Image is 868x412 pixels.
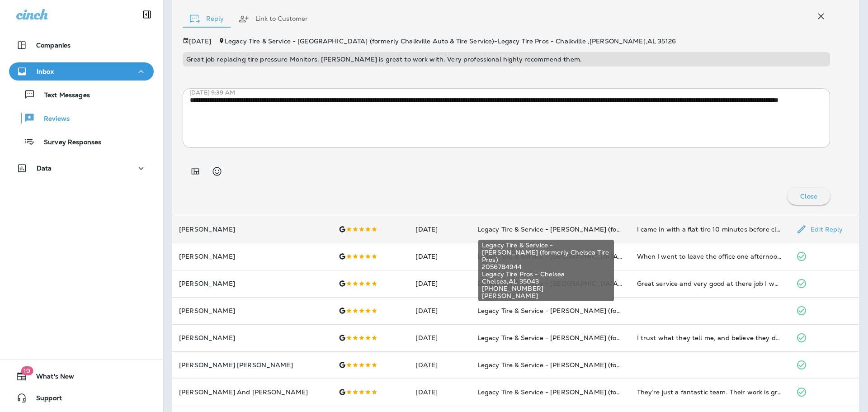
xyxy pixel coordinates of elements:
[36,42,71,49] p: Companies
[408,379,470,406] td: [DATE]
[482,278,610,285] span: Chelsea , AL 35043
[482,263,610,270] span: 2056784944
[9,36,154,54] button: Companies
[637,252,782,261] div: When I went to leave the office one afternoon, I had a flat right rear tire. When I aired it up, ...
[637,279,782,288] div: Great service and very good at there job I would recommend them to anyone
[482,270,610,278] span: Legacy Tire Pros - Chelsea
[208,162,226,180] button: Select an emoji
[482,242,610,263] span: Legacy Tire & Service - [PERSON_NAME] (formerly Chelsea Tire Pros)
[179,280,324,287] p: [PERSON_NAME]
[231,3,315,35] button: Link to Customer
[408,270,470,297] td: [DATE]
[788,188,830,205] button: Close
[9,159,154,177] button: Data
[9,62,154,81] button: Inbox
[408,351,470,379] td: [DATE]
[179,334,324,341] p: [PERSON_NAME]
[134,5,160,24] button: Collapse Sidebar
[179,307,324,314] p: [PERSON_NAME]
[27,373,74,384] span: What's New
[35,91,90,100] p: Text Messages
[189,38,211,45] p: [DATE]
[477,388,695,396] span: Legacy Tire & Service - [PERSON_NAME] (formerly Chelsea Tire Pros)
[37,165,52,172] p: Data
[408,216,470,243] td: [DATE]
[179,226,324,233] p: [PERSON_NAME]
[637,333,782,342] div: I trust what they tell me, and believe they do a great & efficient job of the service they provide.
[186,56,826,63] p: Great job replacing tire pressure Monitors. [PERSON_NAME] is great to work with. Very professiona...
[408,324,470,351] td: [DATE]
[9,367,154,385] button: 19What's New
[179,253,324,260] p: [PERSON_NAME]
[477,225,695,233] span: Legacy Tire & Service - [PERSON_NAME] (formerly Chelsea Tire Pros)
[35,115,70,123] p: Reviews
[21,366,33,375] span: 19
[189,89,837,96] p: [DATE] 9:39 AM
[477,361,695,369] span: Legacy Tire & Service - [PERSON_NAME] (formerly Chelsea Tire Pros)
[179,388,324,396] p: [PERSON_NAME] And [PERSON_NAME]
[807,226,843,233] p: Edit Reply
[9,85,154,104] button: Text Messages
[35,138,101,147] p: Survey Responses
[482,285,610,292] span: [PHONE_NUMBER]
[637,225,782,234] div: I came in with a flat tire 10 minutes before closing, which I hate to do to anyone, and ya’ll hel...
[408,297,470,324] td: [DATE]
[800,193,817,200] p: Close
[408,243,470,270] td: [DATE]
[9,109,154,128] button: Reviews
[9,132,154,151] button: Survey Responses
[37,68,54,75] p: Inbox
[183,3,231,35] button: Reply
[482,292,610,299] span: [PERSON_NAME]
[9,389,154,407] button: Support
[477,307,695,315] span: Legacy Tire & Service - [PERSON_NAME] (formerly Chelsea Tire Pros)
[477,334,695,342] span: Legacy Tire & Service - [PERSON_NAME] (formerly Chelsea Tire Pros)
[27,394,62,405] span: Support
[637,388,782,397] div: They’re just a fantastic team. Their work is great, priced fairly and best of all they’re honest....
[225,37,676,45] span: Legacy Tire & Service - [GEOGRAPHIC_DATA] (formerly Chalkville Auto & Tire Service) - Legacy Tire...
[179,361,324,369] p: [PERSON_NAME] [PERSON_NAME]
[186,162,204,180] button: Add in a premade template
